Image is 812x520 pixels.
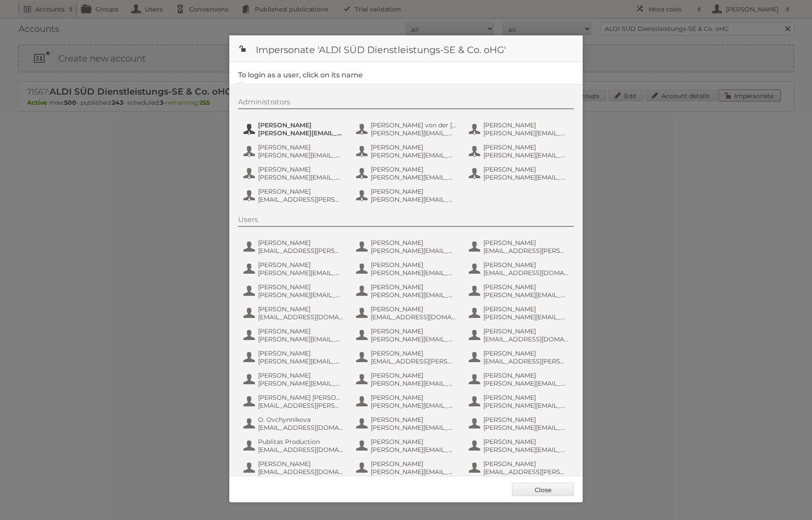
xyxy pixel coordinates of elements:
[258,335,344,343] span: [PERSON_NAME][EMAIL_ADDRESS][DOMAIN_NAME]
[258,327,344,335] span: [PERSON_NAME]
[258,416,344,424] span: O. Ovchynnikova
[483,394,569,401] span: [PERSON_NAME]
[371,379,456,387] span: [PERSON_NAME][EMAIL_ADDRESS][DOMAIN_NAME]
[258,239,344,247] span: [PERSON_NAME]
[371,460,456,468] span: [PERSON_NAME]
[258,283,344,291] span: [PERSON_NAME]
[238,98,574,109] div: Administrators
[371,305,456,313] span: [PERSON_NAME]
[371,195,456,203] span: [PERSON_NAME][EMAIL_ADDRESS][PERSON_NAME][DOMAIN_NAME]
[258,305,344,313] span: [PERSON_NAME]
[258,401,344,409] span: [EMAIL_ADDRESS][PERSON_NAME][PERSON_NAME][DOMAIN_NAME]
[371,283,456,291] span: [PERSON_NAME]
[483,371,569,379] span: [PERSON_NAME]
[371,349,456,357] span: [PERSON_NAME]
[258,151,344,159] span: [PERSON_NAME][EMAIL_ADDRESS][PERSON_NAME][DOMAIN_NAME]
[355,304,459,322] button: [PERSON_NAME] [EMAIL_ADDRESS][DOMAIN_NAME]
[483,335,569,343] span: [EMAIL_ADDRESS][DOMAIN_NAME]
[258,129,344,137] span: [PERSON_NAME][EMAIL_ADDRESS][DOMAIN_NAME]
[355,238,459,256] button: [PERSON_NAME] [PERSON_NAME][EMAIL_ADDRESS][PERSON_NAME][DOMAIN_NAME]
[371,371,456,379] span: [PERSON_NAME]
[468,304,572,322] button: [PERSON_NAME] [PERSON_NAME][EMAIL_ADDRESS][DOMAIN_NAME]
[483,173,569,181] span: [PERSON_NAME][EMAIL_ADDRESS][PERSON_NAME][DOMAIN_NAME]
[258,173,344,181] span: [PERSON_NAME][EMAIL_ADDRESS][DOMAIN_NAME]
[371,187,456,195] span: [PERSON_NAME]
[243,142,346,160] button: [PERSON_NAME] [PERSON_NAME][EMAIL_ADDRESS][PERSON_NAME][DOMAIN_NAME]
[243,304,346,322] button: [PERSON_NAME] [EMAIL_ADDRESS][DOMAIN_NAME]
[355,142,459,160] button: [PERSON_NAME] [PERSON_NAME][EMAIL_ADDRESS][PERSON_NAME][DOMAIN_NAME]
[371,151,456,159] span: [PERSON_NAME][EMAIL_ADDRESS][PERSON_NAME][DOMAIN_NAME]
[468,120,572,138] button: [PERSON_NAME] [PERSON_NAME][EMAIL_ADDRESS][PERSON_NAME][DOMAIN_NAME]
[355,120,459,138] button: [PERSON_NAME] von der [PERSON_NAME] [PERSON_NAME][EMAIL_ADDRESS][DOMAIN_NAME]
[258,261,344,269] span: [PERSON_NAME]
[483,305,569,313] span: [PERSON_NAME]
[371,247,456,255] span: [PERSON_NAME][EMAIL_ADDRESS][PERSON_NAME][DOMAIN_NAME]
[483,313,569,321] span: [PERSON_NAME][EMAIL_ADDRESS][DOMAIN_NAME]
[258,291,344,299] span: [PERSON_NAME][EMAIL_ADDRESS][PERSON_NAME][DOMAIN_NAME]
[258,446,344,454] span: [EMAIL_ADDRESS][DOMAIN_NAME]
[468,459,572,477] button: [PERSON_NAME] [EMAIL_ADDRESS][PERSON_NAME][DOMAIN_NAME]
[371,446,456,454] span: [PERSON_NAME][EMAIL_ADDRESS][PERSON_NAME][DOMAIN_NAME]
[371,291,456,299] span: [PERSON_NAME][EMAIL_ADDRESS][PERSON_NAME][DOMAIN_NAME]
[483,416,569,424] span: [PERSON_NAME]
[258,187,344,195] span: [PERSON_NAME]
[243,326,346,344] button: [PERSON_NAME] [PERSON_NAME][EMAIL_ADDRESS][DOMAIN_NAME]
[355,459,459,477] button: [PERSON_NAME] [PERSON_NAME][EMAIL_ADDRESS][DOMAIN_NAME]
[483,401,569,409] span: [PERSON_NAME][EMAIL_ADDRESS][PERSON_NAME][DOMAIN_NAME]
[258,468,344,476] span: [EMAIL_ADDRESS][DOMAIN_NAME]
[355,348,459,366] button: [PERSON_NAME] [EMAIL_ADDRESS][PERSON_NAME][DOMAIN_NAME]
[371,173,456,181] span: [PERSON_NAME][EMAIL_ADDRESS][DOMAIN_NAME]
[468,142,572,160] button: [PERSON_NAME] [PERSON_NAME][EMAIL_ADDRESS][DOMAIN_NAME]
[483,151,569,159] span: [PERSON_NAME][EMAIL_ADDRESS][DOMAIN_NAME]
[258,313,344,321] span: [EMAIL_ADDRESS][DOMAIN_NAME]
[483,446,569,454] span: [PERSON_NAME][EMAIL_ADDRESS][DOMAIN_NAME]
[483,357,569,365] span: [EMAIL_ADDRESS][PERSON_NAME][DOMAIN_NAME]
[371,394,456,401] span: [PERSON_NAME]
[468,282,572,300] button: [PERSON_NAME] [PERSON_NAME][EMAIL_ADDRESS][PERSON_NAME][DOMAIN_NAME]
[483,129,569,137] span: [PERSON_NAME][EMAIL_ADDRESS][PERSON_NAME][DOMAIN_NAME]
[483,424,569,432] span: [PERSON_NAME][EMAIL_ADDRESS][DOMAIN_NAME]
[355,187,459,204] button: [PERSON_NAME] [PERSON_NAME][EMAIL_ADDRESS][PERSON_NAME][DOMAIN_NAME]
[468,238,572,256] button: [PERSON_NAME] [EMAIL_ADDRESS][PERSON_NAME][DOMAIN_NAME]
[371,438,456,446] span: [PERSON_NAME]
[371,424,456,432] span: [PERSON_NAME][EMAIL_ADDRESS][DOMAIN_NAME]
[483,165,569,173] span: [PERSON_NAME]
[371,269,456,277] span: [PERSON_NAME][EMAIL_ADDRESS][PERSON_NAME][DOMAIN_NAME]
[355,260,459,278] button: [PERSON_NAME] [PERSON_NAME][EMAIL_ADDRESS][PERSON_NAME][DOMAIN_NAME]
[238,71,363,79] legend: To login as a user, click on its name
[468,348,572,366] button: [PERSON_NAME] [EMAIL_ADDRESS][PERSON_NAME][DOMAIN_NAME]
[468,371,572,388] button: [PERSON_NAME] [PERSON_NAME][EMAIL_ADDRESS][PERSON_NAME][DOMAIN_NAME]
[258,357,344,365] span: [PERSON_NAME][EMAIL_ADDRESS][PERSON_NAME][DOMAIN_NAME]
[355,326,459,344] button: [PERSON_NAME] [PERSON_NAME][EMAIL_ADDRESS][PERSON_NAME][DOMAIN_NAME]
[258,424,344,432] span: [EMAIL_ADDRESS][DOMAIN_NAME]
[258,143,344,151] span: [PERSON_NAME]
[483,143,569,151] span: [PERSON_NAME]
[512,483,574,496] a: Close
[238,215,574,227] div: Users
[483,327,569,335] span: [PERSON_NAME]
[243,348,346,366] button: [PERSON_NAME] [PERSON_NAME][EMAIL_ADDRESS][PERSON_NAME][DOMAIN_NAME]
[468,393,572,410] button: [PERSON_NAME] [PERSON_NAME][EMAIL_ADDRESS][PERSON_NAME][DOMAIN_NAME]
[468,415,572,432] button: [PERSON_NAME] [PERSON_NAME][EMAIL_ADDRESS][DOMAIN_NAME]
[371,129,456,137] span: [PERSON_NAME][EMAIL_ADDRESS][DOMAIN_NAME]
[355,437,459,455] button: [PERSON_NAME] [PERSON_NAME][EMAIL_ADDRESS][PERSON_NAME][DOMAIN_NAME]
[355,415,459,432] button: [PERSON_NAME] [PERSON_NAME][EMAIL_ADDRESS][DOMAIN_NAME]
[468,437,572,455] button: [PERSON_NAME] [PERSON_NAME][EMAIL_ADDRESS][DOMAIN_NAME]
[258,371,344,379] span: [PERSON_NAME]
[483,468,569,476] span: [EMAIL_ADDRESS][PERSON_NAME][DOMAIN_NAME]
[483,460,569,468] span: [PERSON_NAME]
[371,261,456,269] span: [PERSON_NAME]
[258,247,344,255] span: [EMAIL_ADDRESS][PERSON_NAME][DOMAIN_NAME]
[371,468,456,476] span: [PERSON_NAME][EMAIL_ADDRESS][DOMAIN_NAME]
[371,143,456,151] span: [PERSON_NAME]
[243,260,346,278] button: [PERSON_NAME] [PERSON_NAME][EMAIL_ADDRESS][PERSON_NAME][DOMAIN_NAME]
[371,416,456,424] span: [PERSON_NAME]
[243,415,346,432] button: O. Ovchynnikova [EMAIL_ADDRESS][DOMAIN_NAME]
[243,437,346,455] button: Publitas Production [EMAIL_ADDRESS][DOMAIN_NAME]
[243,238,346,256] button: [PERSON_NAME] [EMAIL_ADDRESS][PERSON_NAME][DOMAIN_NAME]
[468,326,572,344] button: [PERSON_NAME] [EMAIL_ADDRESS][DOMAIN_NAME]
[243,282,346,300] button: [PERSON_NAME] [PERSON_NAME][EMAIL_ADDRESS][PERSON_NAME][DOMAIN_NAME]
[483,121,569,129] span: [PERSON_NAME]
[371,357,456,365] span: [EMAIL_ADDRESS][PERSON_NAME][DOMAIN_NAME]
[371,335,456,343] span: [PERSON_NAME][EMAIL_ADDRESS][PERSON_NAME][DOMAIN_NAME]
